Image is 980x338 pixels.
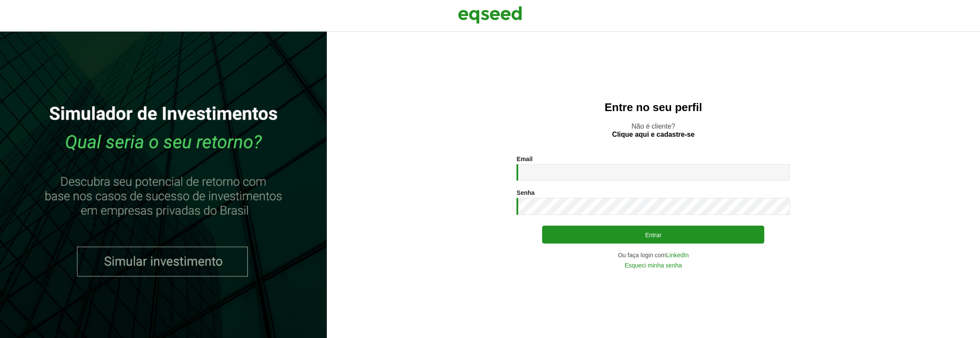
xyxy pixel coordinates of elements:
[625,262,682,268] a: Esqueci minha senha
[344,122,963,138] p: Não é cliente?
[516,190,534,196] label: Senha
[344,101,963,114] h2: Entre no seu perfil
[612,131,695,138] a: Clique aqui e cadastre-se
[516,252,790,258] div: Ou faça login com
[542,226,764,244] button: Entrar
[516,156,532,162] label: Email
[458,4,522,26] img: EqSeed Logo
[666,252,689,258] a: LinkedIn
